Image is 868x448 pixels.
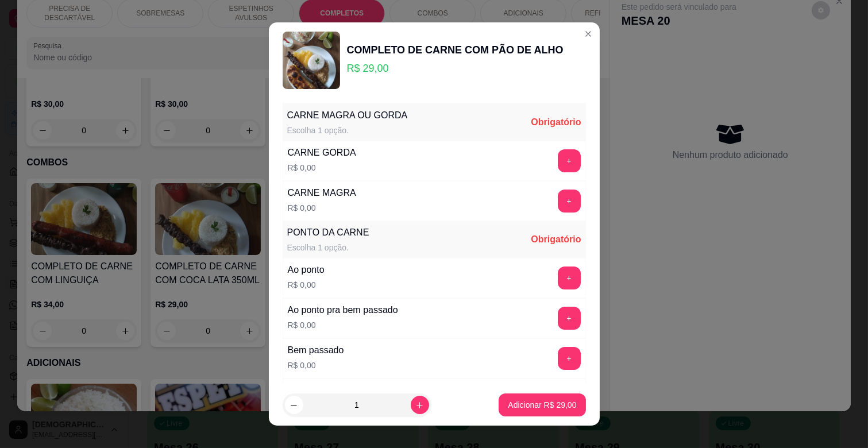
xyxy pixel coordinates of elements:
div: Mal passada [288,384,340,397]
button: add [558,190,581,213]
div: Obrigatório [531,233,581,246]
p: R$ 0,00 [288,319,398,331]
div: PONTO DA CARNE [287,226,369,240]
img: product-image [283,32,340,89]
div: Escolha 1 opção. [287,242,369,253]
div: CARNE MAGRA [288,186,356,200]
button: increase-product-quantity [411,396,429,414]
div: CARNE MAGRA OU GORDA [287,109,408,122]
div: CARNE GORDA [288,146,356,160]
div: Ao ponto [288,263,325,277]
p: R$ 0,00 [288,279,325,291]
div: Bem passado [288,343,344,357]
div: COMPLETO DE CARNE COM PÃO DE ALHO [347,42,564,58]
button: add [558,307,581,330]
div: Escolha 1 opção. [287,125,408,136]
button: add [558,347,581,370]
div: Obrigatório [531,115,581,129]
p: R$ 0,00 [288,162,356,173]
p: Adicionar R$ 29,00 [508,399,576,411]
p: R$ 0,00 [288,202,356,214]
button: add [558,149,581,172]
button: Adicionar R$ 29,00 [499,393,585,416]
button: decrease-product-quantity [285,396,303,414]
p: R$ 29,00 [347,60,564,76]
button: add [558,267,581,289]
button: Close [579,25,597,43]
p: R$ 0,00 [288,360,344,371]
div: Ao ponto pra bem passado [288,303,398,317]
